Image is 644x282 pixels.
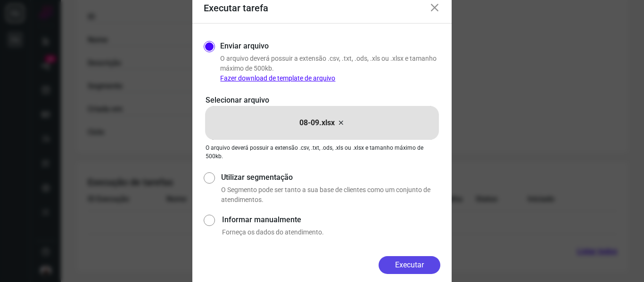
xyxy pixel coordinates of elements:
p: O arquivo deverá possuir a extensão .csv, .txt, .ods, .xls ou .xlsx e tamanho máximo de 500kb. [220,54,440,83]
label: Enviar arquivo [220,40,269,52]
a: Fazer download de template de arquivo [220,74,335,82]
p: 08-09.xlsx [299,117,335,129]
p: O Segmento pode ser tanto a sua base de clientes como um conjunto de atendimentos. [221,185,440,205]
label: Informar manualmente [222,214,440,226]
button: Executar [379,256,440,274]
h3: Executar tarefa [204,2,268,14]
p: O arquivo deverá possuir a extensão .csv, .txt, .ods, .xls ou .xlsx e tamanho máximo de 500kb. [206,144,438,161]
p: Selecionar arquivo [206,95,438,106]
label: Utilizar segmentação [221,172,440,183]
p: Forneça os dados do atendimento. [222,227,440,237]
